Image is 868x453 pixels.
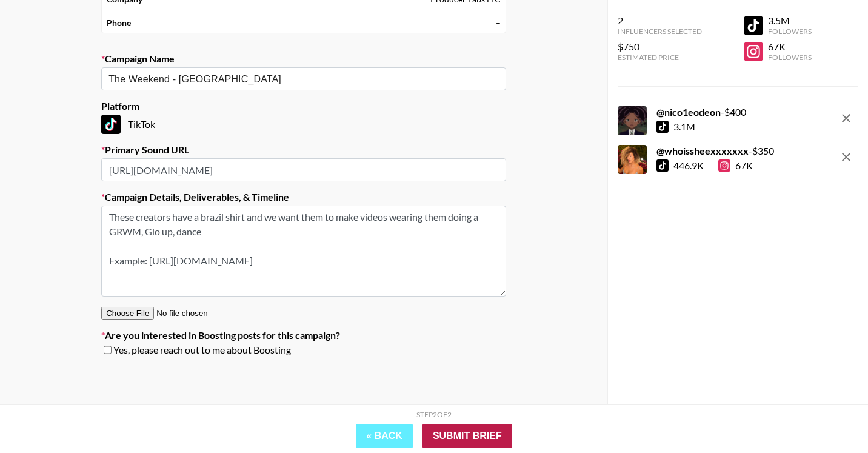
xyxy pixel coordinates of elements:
[656,145,749,156] strong: @ whoissheexxxxxxx
[416,410,452,419] div: Step 2 of 2
[618,27,702,36] div: Influencers Selected
[101,158,506,181] input: https://www.tiktok.com/music/Old-Town-Road-6683330941219244813
[768,41,812,53] div: 67K
[109,72,482,86] input: Old Town Road - Lil Nas X + Billy Ray Cyrus
[718,159,753,172] div: 67K
[496,18,501,29] div: –
[768,27,812,36] div: Followers
[101,100,506,112] label: Platform
[422,424,512,448] input: Submit Brief
[113,344,291,356] span: Yes, please reach out to me about Boosting
[101,329,506,341] label: Are you interested in Boosting posts for this campaign?
[101,115,506,134] div: TikTok
[107,18,131,29] strong: Phone
[656,106,746,118] div: - $ 400
[807,392,853,438] iframe: Drift Widget Chat Controller
[618,41,702,53] div: $750
[101,191,506,203] label: Campaign Details, Deliverables, & Timeline
[673,121,695,133] div: 3.1M
[356,424,413,448] button: « Back
[673,159,704,172] div: 446.9K
[101,115,121,134] img: TikTok
[834,145,858,169] button: remove
[101,144,506,156] label: Primary Sound URL
[768,53,812,62] div: Followers
[656,145,774,157] div: - $ 350
[834,106,858,130] button: remove
[656,106,721,118] strong: @ nico1eodeon
[768,15,812,27] div: 3.5M
[101,53,506,65] label: Campaign Name
[618,15,702,27] div: 2
[618,53,702,62] div: Estimated Price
